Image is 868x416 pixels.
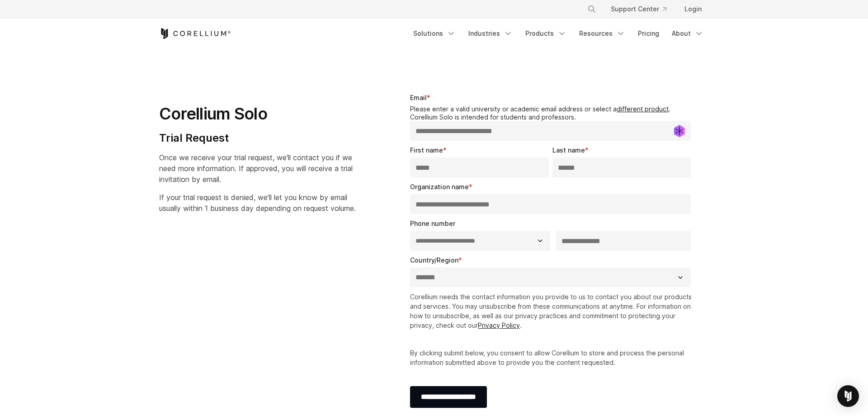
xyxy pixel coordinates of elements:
[159,193,356,213] span: If your trial request is denied, we'll let you know by email usually within 1 business day depend...
[408,25,709,42] div: Navigation Menu
[408,25,461,42] a: Solutions
[574,25,631,42] a: Resources
[410,292,694,330] p: Corellium needs the contact information you provide to us to contact you about our products and s...
[463,25,518,42] a: Industries
[159,153,353,184] span: Once we receive your trial request, we'll contact you if we need more information. If approved, y...
[552,146,585,154] span: Last name
[632,25,665,42] a: Pricing
[410,105,694,121] legend: Please enter a valid university or academic email address or select a . Corellium Solo is intende...
[410,348,694,367] p: By clicking submit below, you consent to allow Corellium to store and process the personal inform...
[159,131,356,145] h4: Trial Request
[410,94,427,101] span: Email
[617,105,669,113] a: different product
[478,321,520,329] a: Privacy Policy
[520,25,572,42] a: Products
[576,1,709,17] div: Navigation Menu
[159,104,356,124] h1: Corellium Solo
[410,220,455,227] span: Phone number
[159,28,231,39] a: Corellium Home
[837,385,859,407] div: Open Intercom Messenger
[604,1,674,17] a: Support Center
[410,183,469,191] span: Organization name
[410,256,458,264] span: Country/Region
[666,25,709,42] a: About
[584,1,600,17] button: Search
[677,1,709,17] a: Login
[410,146,443,154] span: First name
